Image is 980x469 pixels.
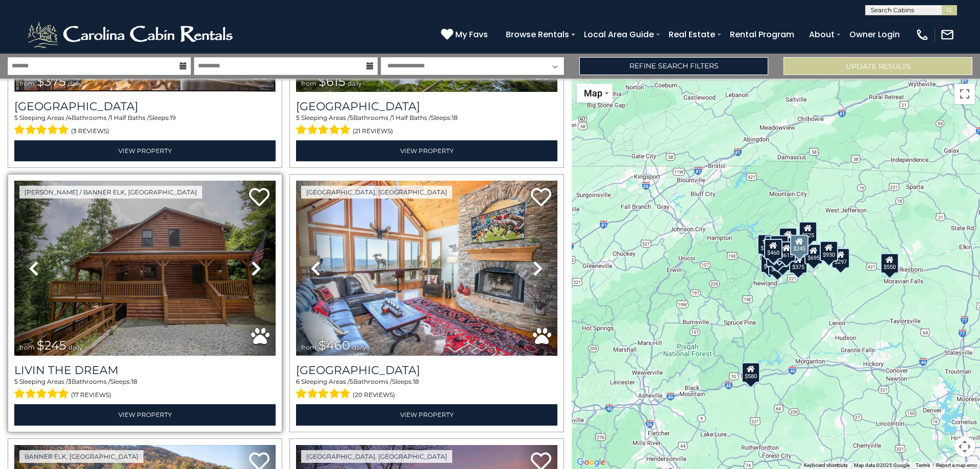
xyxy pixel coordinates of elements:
[773,250,792,270] div: $375
[936,462,977,468] a: Report a map error
[14,363,276,377] a: Livin the Dream
[531,187,551,209] a: Add to favorites
[318,338,350,353] span: $460
[915,28,929,42] img: phone-regular-white.png
[249,187,269,209] a: Add to favorites
[350,114,353,121] span: 5
[916,462,930,468] a: Terms
[579,26,659,43] a: Local Area Guide
[301,80,316,87] span: from
[296,363,557,377] a: [GEOGRAPHIC_DATA]
[67,114,71,121] span: 4
[14,114,18,121] span: 5
[574,456,608,469] a: Open this area in Google Maps (opens a new window)
[301,186,452,199] a: [GEOGRAPHIC_DATA], [GEOGRAPHIC_DATA]
[790,235,808,255] div: $245
[14,377,276,402] div: Sleeping Areas / Bathrooms / Sleeps:
[804,244,823,264] div: $695
[954,84,975,104] button: Toggle fullscreen view
[452,114,458,121] span: 18
[353,125,393,138] span: (21 reviews)
[71,388,111,402] span: (17 reviews)
[296,377,557,402] div: Sleeping Areas / Bathrooms / Sleeps:
[296,114,300,121] span: 5
[296,100,557,113] a: [GEOGRAPHIC_DATA]
[19,343,35,351] span: from
[804,462,848,469] button: Keyboard shortcuts
[777,241,796,261] div: $615
[783,57,972,75] button: Update Results
[742,362,760,382] div: $580
[14,100,276,113] h3: Shawnee Ridge Lodge
[501,26,574,43] a: Browse Rentals
[779,227,797,248] div: $415
[68,80,82,87] span: daily
[296,100,557,113] h3: Eagle Ridge Falls
[441,28,491,41] a: My Favs
[831,248,850,268] div: $297
[296,113,557,138] div: Sleeping Areas / Bathrooms / Sleeps:
[725,26,799,43] a: Rental Program
[844,26,905,43] a: Owner Login
[854,462,910,468] span: Map data ©2025 Google
[296,140,557,161] a: View Property
[14,181,276,356] img: thumbnail_163268717.jpeg
[768,255,787,276] div: $350
[577,84,612,103] button: Change map style
[14,100,276,113] a: [GEOGRAPHIC_DATA]
[131,378,137,385] span: 18
[413,378,419,385] span: 18
[301,343,316,351] span: from
[318,74,346,89] span: $615
[770,235,789,256] div: $375
[301,450,452,463] a: [GEOGRAPHIC_DATA], [GEOGRAPHIC_DATA]
[352,343,366,351] span: daily
[954,436,975,457] button: Map camera controls
[455,28,488,41] span: My Favs
[14,378,18,385] span: 5
[19,80,35,87] span: from
[761,252,779,273] div: $420
[110,114,149,121] span: 1 Half Baths /
[296,404,557,425] a: View Property
[766,246,789,267] div: $1,095
[37,74,66,89] span: $375
[820,241,838,261] div: $930
[68,343,83,351] span: daily
[170,114,176,121] span: 19
[296,181,557,356] img: thumbnail_163268934.jpeg
[579,57,768,75] a: Refine Search Filters
[296,378,300,385] span: 6
[68,378,71,385] span: 3
[940,28,954,42] img: mail-regular-white.png
[765,239,783,259] div: $570
[574,456,608,469] img: Google
[764,239,782,259] div: $460
[799,221,817,241] div: $525
[19,450,143,463] a: Banner Elk, [GEOGRAPHIC_DATA]
[757,234,776,255] div: $720
[880,253,899,273] div: $550
[71,125,109,138] span: (3 reviews)
[26,19,237,50] img: White-1-2.png
[584,88,602,98] span: Map
[14,113,276,138] div: Sleeping Areas / Bathrooms / Sleeps:
[14,140,276,161] a: View Property
[353,388,395,402] span: (20 reviews)
[14,404,276,425] a: View Property
[296,363,557,377] h3: Mile High Lodge
[37,338,66,353] span: $245
[804,26,840,43] a: About
[350,378,353,385] span: 5
[348,80,362,87] span: daily
[789,253,807,274] div: $375
[392,114,431,121] span: 1 Half Baths /
[19,186,202,199] a: [PERSON_NAME] / Banner Elk, [GEOGRAPHIC_DATA]
[664,26,720,43] a: Real Estate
